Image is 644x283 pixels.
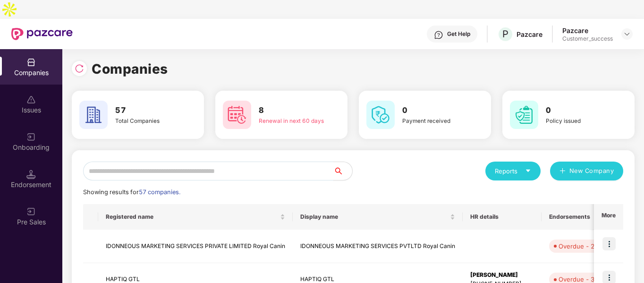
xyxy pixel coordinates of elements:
[549,213,603,221] span: Endorsements
[594,204,623,230] th: More
[293,204,463,230] th: Display name
[562,35,613,43] div: Customer_success
[98,204,293,230] th: Registered name
[26,207,36,216] img: svg+xml;base64,PHN2ZyB3aWR0aD0iMjAiIGhlaWdodD0iMjAiIHZpZXdCb3g9IjAgMCAyMCAyMCIgZmlsbD0ibm9uZSIgeG...
[602,237,616,250] img: icon
[106,213,278,221] span: Registered name
[502,28,508,40] span: P
[26,95,36,104] img: svg+xml;base64,PHN2ZyBpZD0iSXNzdWVzX2Rpc2FibGVkIiB4bWxucz0iaHR0cDovL3d3dy53My5vcmcvMjAwMC9zdmciIH...
[26,132,36,142] img: svg+xml;base64,PHN2ZyB3aWR0aD0iMjAiIGhlaWdodD0iMjAiIHZpZXdCb3g9IjAgMCAyMCAyMCIgZmlsbD0ibm9uZSIgeG...
[26,58,36,67] img: svg+xml;base64,PHN2ZyBpZD0iQ29tcGFuaWVzIiB4bWxucz0iaHR0cDovL3d3dy53My5vcmcvMjAwMC9zdmciIHdpZHRoPS...
[562,26,613,35] div: Pazcare
[26,170,36,179] img: svg+xml;base64,PHN2ZyB3aWR0aD0iMTQuNSIgaGVpZ2h0PSIxNC41IiB2aWV3Qm94PSIwIDAgMTYgMTYiIGZpbGw9Im5vbm...
[517,30,542,39] div: Pazcare
[623,30,631,38] img: svg+xml;base64,PHN2ZyBpZD0iRHJvcGRvd24tMzJ4MzIiIHhtbG5zPSJodHRwOi8vd3d3LnczLm9yZy8yMDAwL3N2ZyIgd2...
[434,30,443,40] img: svg+xml;base64,PHN2ZyBpZD0iSGVscC0zMngzMiIgeG1sbnM9Imh0dHA6Ly93d3cudzMub3JnLzIwMDAvc3ZnIiB3aWR0aD...
[11,28,73,40] img: New Pazcare Logo
[447,30,470,38] div: Get Help
[300,213,448,221] span: Display name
